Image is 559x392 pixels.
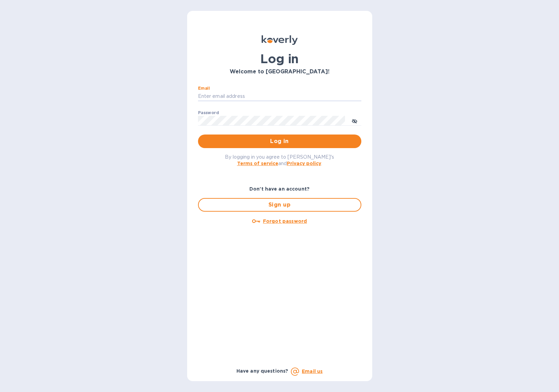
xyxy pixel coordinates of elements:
[198,69,361,75] h3: Welcome to [GEOGRAPHIC_DATA]!
[249,186,310,192] b: Don't have an account?
[204,201,355,209] span: Sign up
[198,86,210,90] label: Email
[198,135,361,148] button: Log in
[287,161,321,166] a: Privacy policy
[302,369,323,374] a: Email us
[225,154,334,166] span: By logging in you agree to [PERSON_NAME]'s and .
[237,161,278,166] a: Terms of service
[198,52,361,66] h1: Log in
[262,35,298,45] img: Koverly
[198,198,361,212] button: Sign up
[263,218,307,224] u: Forgot password
[198,91,361,102] input: Enter email address
[203,137,356,145] span: Log in
[236,368,289,374] b: Have any questions?
[198,111,219,115] label: Password
[348,114,361,127] button: toggle password visibility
